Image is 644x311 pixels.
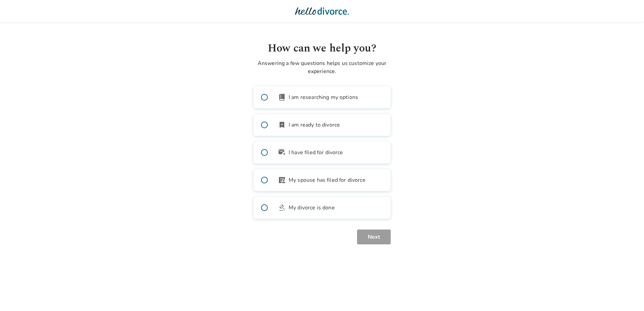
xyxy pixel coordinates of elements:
[253,40,391,57] h1: How can we help you?
[278,121,286,129] span: bookmark_check
[278,93,286,101] span: book_2
[289,148,343,157] span: I have filed for divorce
[278,176,286,184] span: article_person
[289,93,358,101] span: I am researching my options
[289,204,335,212] span: My divorce is done
[253,59,391,75] p: Answering a few questions helps us customize your experience.
[278,148,286,157] span: outgoing_mail
[289,121,340,129] span: I am ready to divorce
[295,4,349,18] img: Hello Divorce Logo
[289,176,365,184] span: My spouse has filed for divorce
[357,230,391,244] button: Next
[278,204,286,212] span: gavel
